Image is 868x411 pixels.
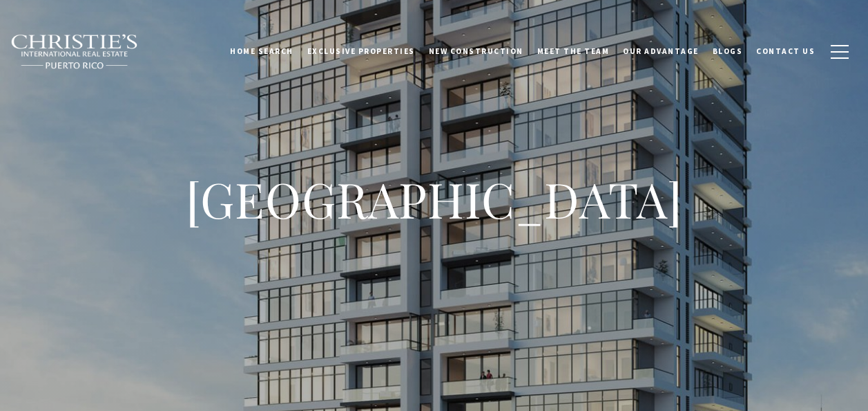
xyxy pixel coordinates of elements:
span: Blogs [713,46,743,56]
a: Exclusive Properties [300,34,422,68]
a: Home Search [223,34,300,68]
h1: [GEOGRAPHIC_DATA] [158,169,711,230]
a: Blogs [706,34,750,68]
a: Meet the Team [530,34,617,68]
span: Our Advantage [623,46,699,56]
span: New Construction [429,46,523,56]
img: Christie's International Real Estate black text logo [10,34,139,70]
a: Our Advantage [616,34,706,68]
a: New Construction [422,34,530,68]
span: Contact Us [756,46,815,56]
span: Exclusive Properties [307,46,415,56]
